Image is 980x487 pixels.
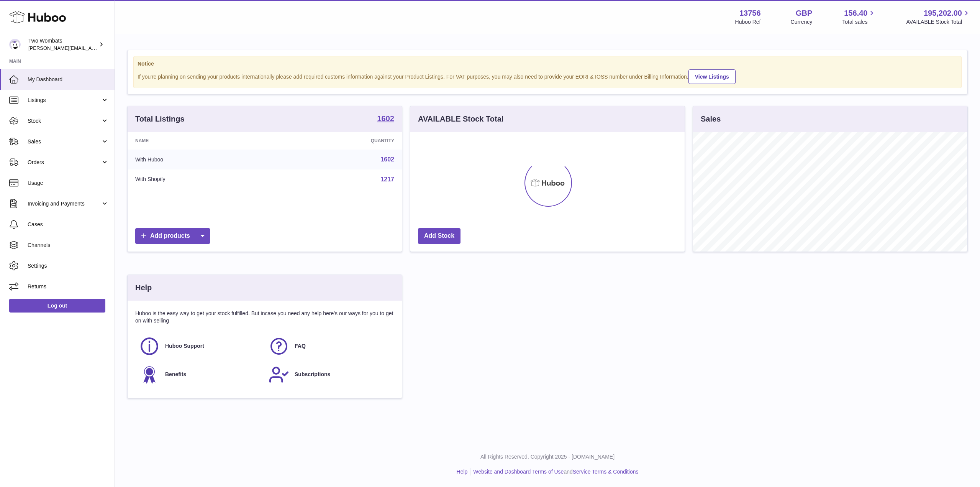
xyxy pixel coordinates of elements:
a: Huboo Support [139,336,261,357]
a: View Listings [688,69,736,84]
span: Channels [28,242,109,249]
span: Invoicing and Payments [28,200,101,207]
span: 156.40 [844,8,867,18]
span: Usage [28,179,109,187]
span: Total sales [842,18,876,26]
p: All Rights Reserved. Copyright 2025 - [DOMAIN_NAME] [121,453,974,461]
span: 195,202.00 [924,8,962,18]
span: Huboo Support [165,342,204,350]
span: [PERSON_NAME][EMAIL_ADDRESS][PERSON_NAME][DOMAIN_NAME] [28,45,195,51]
div: If you're planning on sending your products internationally please add required customs informati... [138,68,957,84]
span: Subscriptions [295,371,330,378]
span: Stock [28,117,101,125]
span: Returns [28,283,109,290]
td: With Huboo [128,150,275,169]
td: With Shopify [128,169,275,189]
li: and [470,468,638,475]
th: Quantity [275,132,402,150]
span: Listings [28,97,101,104]
a: Service Terms & Conditions [573,469,639,475]
h3: Sales [701,114,721,124]
div: Currency [791,18,813,26]
a: 1217 [380,176,394,183]
img: philip.carroll@twowombats.com [9,39,21,50]
strong: Notice [138,60,957,67]
a: 195,202.00 AVAILABLE Stock Total [906,8,971,26]
span: FAQ [295,342,306,350]
a: FAQ [269,336,390,357]
span: Cases [28,221,109,228]
h3: Help [135,283,152,293]
a: Benefits [139,364,261,385]
strong: 1602 [377,115,395,122]
a: Website and Dashboard Terms of Use [473,469,564,475]
span: My Dashboard [28,76,109,83]
a: Log out [9,299,105,313]
span: Settings [28,262,109,270]
div: Two Wombats [28,37,97,52]
a: Add products [135,228,210,244]
a: 1602 [380,156,394,163]
span: Orders [28,159,101,166]
th: Name [128,132,275,150]
div: Huboo Ref [735,18,761,26]
span: AVAILABLE Stock Total [906,18,971,26]
p: Huboo is the easy way to get your stock fulfilled. But incase you need any help here's our ways f... [135,310,394,324]
strong: GBP [796,8,812,18]
strong: 13756 [739,8,761,18]
a: Add Stock [418,228,461,244]
a: 156.40 Total sales [842,8,876,26]
h3: Total Listings [135,114,185,124]
span: Benefits [165,371,186,378]
a: 1602 [377,115,395,124]
h3: AVAILABLE Stock Total [418,114,503,124]
a: Subscriptions [269,364,390,385]
span: Sales [28,138,101,145]
a: Help [457,469,468,475]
